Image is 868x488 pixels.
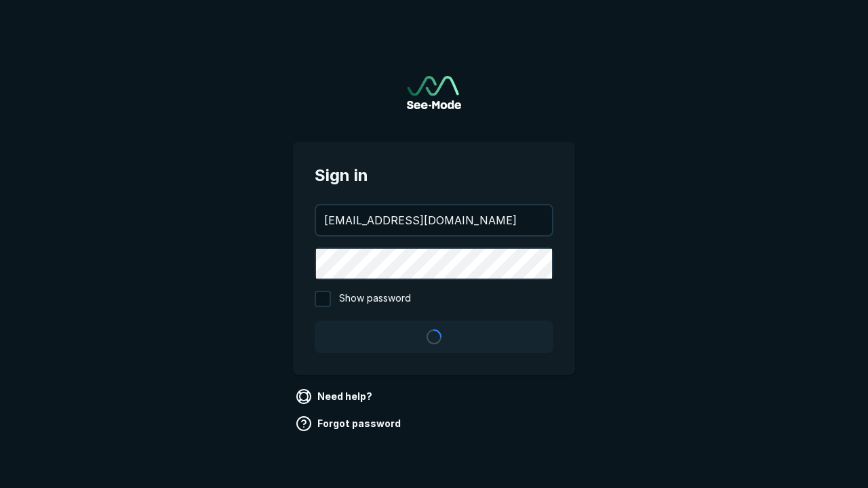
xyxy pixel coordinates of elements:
span: Sign in [315,163,553,188]
a: Forgot password [293,413,406,434]
img: See-Mode Logo [407,76,461,109]
input: your@email.com [316,205,552,235]
a: Need help? [293,386,378,407]
span: Show password [339,291,411,307]
a: Go to sign in [407,76,461,109]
